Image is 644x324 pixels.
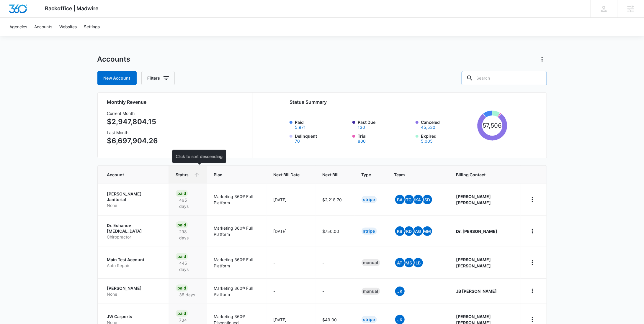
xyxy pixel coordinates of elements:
label: Canceled [421,119,475,129]
p: 298 days [176,228,200,241]
button: home [528,258,537,267]
button: Filters [141,71,175,85]
div: Stripe [362,228,377,235]
a: [PERSON_NAME]None [107,285,161,297]
button: Trial [358,139,366,143]
button: Paid [295,125,306,129]
button: Actions [537,55,547,64]
p: None [107,203,161,208]
button: Canceled [421,125,435,129]
p: 445 days [176,260,200,272]
div: Paid [176,221,188,228]
p: Marketing 360® Full Platform [214,225,259,237]
p: 495 days [176,197,200,209]
h3: Current Month [107,110,158,116]
p: [PERSON_NAME] Janitorial [107,191,161,203]
a: [PERSON_NAME] JanitorialNone [107,191,161,208]
span: MM [423,226,432,236]
a: New Account [97,71,137,85]
label: Delinquent [295,133,349,143]
p: Marketing 360® Full Platform [214,256,259,269]
span: BA [395,195,405,204]
span: At [395,258,405,267]
span: Type [362,172,372,178]
span: MS [404,258,414,267]
td: [DATE] [267,215,316,247]
strong: [PERSON_NAME] [PERSON_NAME] [456,194,491,205]
p: Chiropractor [107,234,161,240]
p: JW Carports [107,314,161,320]
span: Plan [214,172,259,178]
label: Past Due [358,119,412,129]
td: - [316,247,354,278]
button: home [528,195,537,204]
span: SD [423,195,432,204]
p: Dr. Eshanov [MEDICAL_DATA] [107,223,161,234]
p: Auto Repair [107,263,161,269]
p: Marketing 360® Full Platform [214,285,259,297]
a: Websites [56,18,80,36]
h2: Monthly Revenue [107,98,246,106]
div: Manual [362,259,380,266]
div: Stripe [362,196,377,203]
span: JK [395,287,405,296]
div: Click to sort descending [172,150,226,163]
span: Team [394,172,434,178]
td: - [267,247,316,278]
h1: Accounts [97,55,130,64]
button: Past Due [358,125,365,129]
div: Paid [176,253,188,260]
span: LB [413,258,423,267]
input: Search [462,71,547,85]
span: KA [413,195,423,204]
td: - [267,278,316,304]
h2: Status Summary [290,98,508,106]
span: Status [176,172,191,178]
span: kD [404,226,414,236]
td: - [316,278,354,304]
span: Next Bill Date [274,172,300,178]
span: Next Bill [323,172,339,178]
span: Billing Contact [456,172,514,178]
div: Paid [176,310,188,317]
a: Agencies [6,18,31,36]
h3: Last Month [107,129,158,136]
span: Account [107,172,153,178]
p: $6,697,904.26 [107,136,158,146]
div: Manual [362,288,380,295]
strong: [PERSON_NAME] [PERSON_NAME] [456,257,491,268]
button: home [528,286,537,296]
p: 38 days [176,292,199,298]
div: Paid [176,284,188,292]
p: [PERSON_NAME] [107,285,161,291]
a: Accounts [31,18,56,36]
button: Expired [421,139,433,143]
label: Expired [421,133,475,143]
a: Dr. Eshanov [MEDICAL_DATA]Chiropractor [107,223,161,240]
td: $2,218.70 [316,184,354,215]
span: AG [413,226,423,236]
tspan: 57,506 [483,122,502,129]
div: Paid [176,190,188,197]
label: Paid [295,119,349,129]
p: $2,947,804.15 [107,116,158,127]
td: $750.00 [316,215,354,247]
span: Backoffice | Madwire [45,5,99,11]
strong: Dr. [PERSON_NAME] [456,229,498,234]
p: None [107,291,161,297]
label: Trial [358,133,412,143]
a: Main Test AccountAuto Repair [107,257,161,268]
span: KB [395,226,405,236]
button: home [528,226,537,236]
strong: JB [PERSON_NAME] [456,289,497,294]
button: Delinquent [295,139,300,143]
td: [DATE] [267,184,316,215]
span: TG [404,195,414,204]
p: Marketing 360® Full Platform [214,193,259,206]
a: Settings [80,18,103,36]
p: Main Test Account [107,257,161,263]
div: Stripe [362,316,377,323]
